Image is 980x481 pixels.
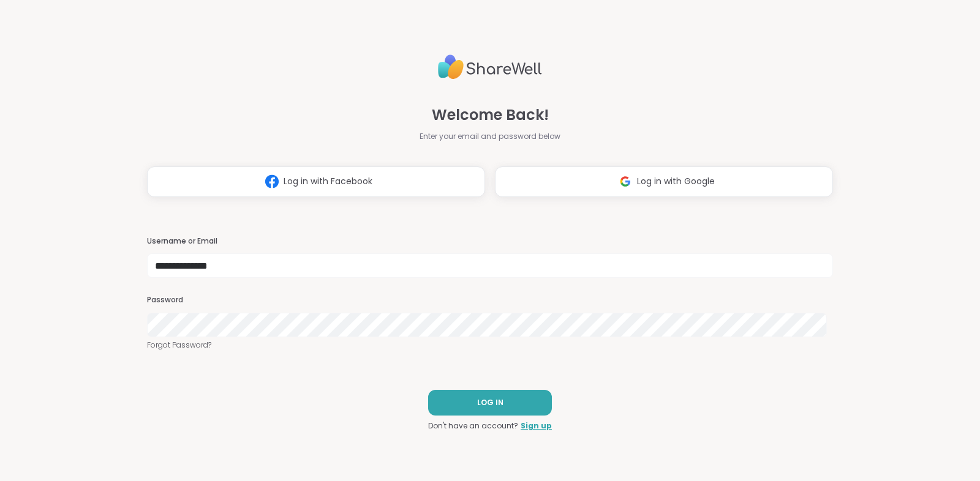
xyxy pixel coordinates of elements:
[147,166,485,197] button: Log in with Facebook
[438,50,542,84] img: ShareWell Logo
[637,175,715,188] span: Log in with Google
[420,131,560,142] span: Enter your email and password below
[495,166,833,197] button: Log in with Google
[477,397,503,408] span: LOG IN
[147,236,833,247] h3: Username or Email
[428,420,518,431] span: Don't have an account?
[147,295,833,305] h3: Password
[521,420,552,431] a: Sign up
[614,170,637,193] img: ShareWell Logomark
[432,104,549,126] span: Welcome Back!
[260,170,284,193] img: ShareWell Logomark
[147,340,833,351] a: Forgot Password?
[428,390,552,416] button: LOG IN
[284,175,372,188] span: Log in with Facebook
